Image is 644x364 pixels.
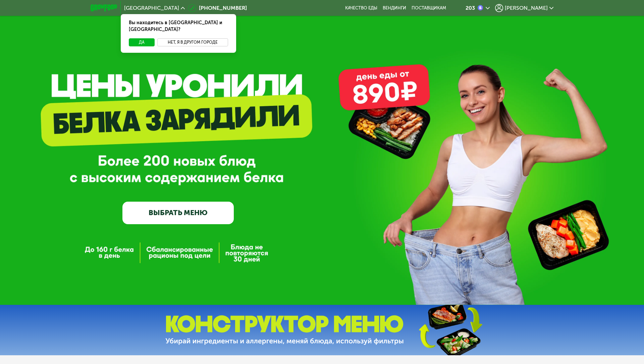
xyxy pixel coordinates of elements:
[466,5,475,11] div: 203
[129,38,155,46] button: Да
[383,5,406,11] a: Вендинги
[124,5,179,11] span: [GEOGRAPHIC_DATA]
[122,202,234,224] a: ВЫБРАТЬ МЕНЮ
[188,4,247,12] a: [PHONE_NUMBER]
[505,5,548,11] span: [PERSON_NAME]
[345,5,377,11] a: Качество еды
[412,5,446,11] div: поставщикам
[121,14,236,38] div: Вы находитесь в [GEOGRAPHIC_DATA] и [GEOGRAPHIC_DATA]?
[157,38,228,46] button: Нет, я в другом городе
